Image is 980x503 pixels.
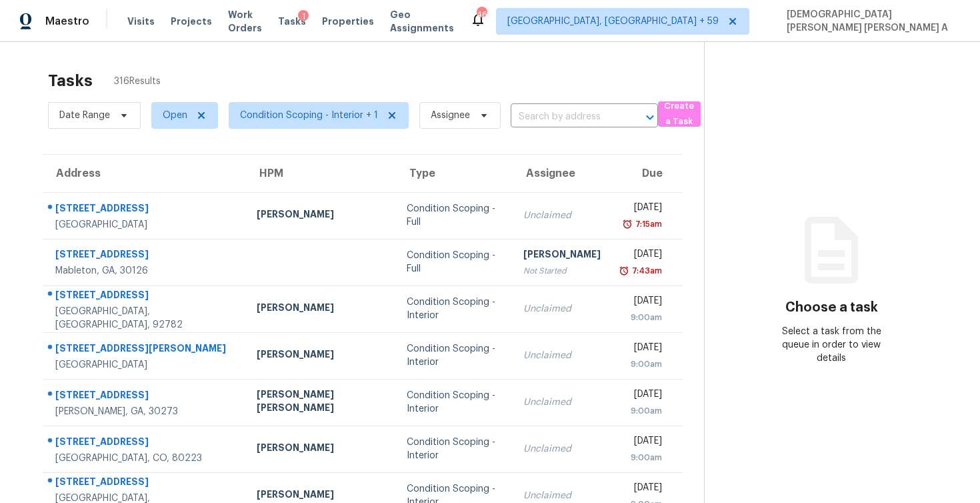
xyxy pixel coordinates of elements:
[431,109,470,122] span: Assignee
[278,17,306,26] span: Tasks
[55,247,235,264] div: [STREET_ADDRESS]
[43,155,246,192] th: Address
[48,74,93,87] h2: Tasks
[55,405,235,418] div: [PERSON_NAME], GA, 30273
[171,15,212,28] span: Projects
[513,155,611,192] th: Assignee
[257,441,385,458] div: [PERSON_NAME]
[163,109,187,122] span: Open
[523,349,601,362] div: Unclaimed
[55,288,235,305] div: [STREET_ADDRESS]
[622,358,661,371] div: 9:00am
[55,218,235,231] div: [GEOGRAPHIC_DATA]
[523,489,601,502] div: Unclaimed
[114,75,161,88] span: 316 Results
[511,107,621,127] input: Search by address
[619,264,629,278] img: Overdue Alarm Icon
[298,10,309,23] div: 1
[55,305,235,332] div: [GEOGRAPHIC_DATA], [GEOGRAPHIC_DATA], 92782
[407,249,502,276] div: Condition Scoping - Full
[523,264,601,278] div: Not Started
[622,388,661,404] div: [DATE]
[246,155,396,192] th: HPM
[629,264,662,278] div: 7:43am
[55,475,235,492] div: [STREET_ADDRESS]
[622,434,661,451] div: [DATE]
[257,301,385,318] div: [PERSON_NAME]
[477,8,486,21] div: 464
[396,155,513,192] th: Type
[622,294,661,311] div: [DATE]
[622,451,661,464] div: 9:00am
[55,435,235,452] div: [STREET_ADDRESS]
[322,15,374,28] span: Properties
[55,342,235,358] div: [STREET_ADDRESS][PERSON_NAME]
[658,101,701,127] button: Create a Task
[240,109,378,122] span: Condition Scoping - Interior + 1
[390,8,454,35] span: Geo Assignments
[407,342,502,369] div: Condition Scoping - Interior
[228,8,262,35] span: Work Orders
[611,155,682,192] th: Due
[507,15,719,28] span: [GEOGRAPHIC_DATA], [GEOGRAPHIC_DATA] + 59
[407,389,502,416] div: Condition Scoping - Interior
[622,311,661,324] div: 9:00am
[622,247,661,264] div: [DATE]
[55,264,235,278] div: Mableton, GA, 30126
[622,481,661,498] div: [DATE]
[55,452,235,465] div: [GEOGRAPHIC_DATA], CO, 80223
[641,108,659,127] button: Open
[785,301,878,314] h3: Choose a task
[55,358,235,372] div: [GEOGRAPHIC_DATA]
[665,99,694,129] span: Create a Task
[407,296,502,322] div: Condition Scoping - Interior
[622,341,661,358] div: [DATE]
[622,217,633,231] img: Overdue Alarm Icon
[523,247,601,264] div: [PERSON_NAME]
[257,207,385,224] div: [PERSON_NAME]
[55,388,235,405] div: [STREET_ADDRESS]
[622,404,661,418] div: 9:00am
[127,15,155,28] span: Visits
[523,209,601,222] div: Unclaimed
[523,442,601,456] div: Unclaimed
[622,201,661,217] div: [DATE]
[523,396,601,409] div: Unclaimed
[45,15,89,28] span: Maestro
[257,348,385,364] div: [PERSON_NAME]
[407,202,502,229] div: Condition Scoping - Full
[523,302,601,316] div: Unclaimed
[55,201,235,218] div: [STREET_ADDRESS]
[781,8,960,35] span: [DEMOGRAPHIC_DATA][PERSON_NAME] [PERSON_NAME] A
[59,109,110,122] span: Date Range
[257,388,385,418] div: [PERSON_NAME] [PERSON_NAME]
[407,436,502,462] div: Condition Scoping - Interior
[633,217,662,231] div: 7:15am
[768,325,895,365] div: Select a task from the queue in order to view details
